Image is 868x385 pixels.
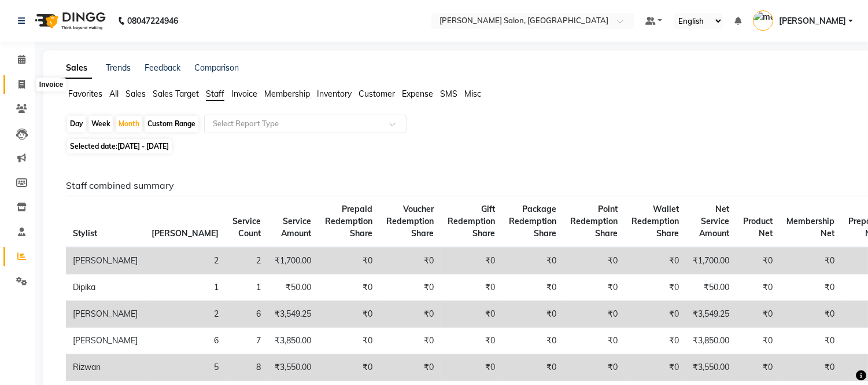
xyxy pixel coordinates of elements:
td: ₹0 [502,328,563,354]
a: Feedback [145,63,180,73]
div: Week [88,116,113,132]
span: Staff [206,89,224,99]
td: ₹3,850.00 [686,328,736,354]
span: All [109,89,119,99]
span: [DATE] - [DATE] [117,142,169,151]
span: Gift Redemption Share [448,204,495,239]
span: Selected date: [67,139,172,153]
span: Stylist [73,228,97,239]
td: ₹0 [780,328,841,354]
td: ₹0 [379,354,441,381]
span: Prepaid Redemption Share [325,204,372,239]
td: ₹0 [563,301,625,328]
td: ₹0 [736,328,780,354]
span: Wallet Redemption Share [631,204,679,239]
td: ₹0 [502,247,563,274]
span: Sales Target [153,89,199,99]
a: Sales [61,58,92,79]
td: ₹0 [318,247,379,274]
span: [PERSON_NAME] [152,228,219,239]
span: Sales [125,89,146,99]
span: Customer [359,89,395,99]
td: ₹0 [780,247,841,274]
td: 2 [145,301,226,328]
td: ₹1,700.00 [268,247,318,274]
div: Custom Range [145,116,198,132]
div: Day [67,116,86,132]
span: Favorites [68,89,102,99]
div: Month [116,116,142,132]
td: ₹0 [625,247,686,274]
td: [PERSON_NAME] [66,247,145,274]
td: ₹0 [563,354,625,381]
td: ₹0 [318,328,379,354]
td: ₹3,549.25 [268,301,318,328]
td: ₹0 [625,301,686,328]
td: ₹0 [780,354,841,381]
a: Trends [106,63,131,73]
td: ₹0 [441,328,502,354]
td: ₹50.00 [686,274,736,301]
td: 7 [226,328,268,354]
td: ₹0 [318,301,379,328]
td: ₹0 [780,274,841,301]
td: ₹0 [379,274,441,301]
span: Point Redemption Share [570,204,618,239]
td: ₹0 [736,247,780,274]
td: ₹0 [502,274,563,301]
td: 2 [226,247,268,274]
span: Product Net [743,216,773,239]
td: ₹0 [441,247,502,274]
td: [PERSON_NAME] [66,328,145,354]
span: [PERSON_NAME] [779,15,846,27]
span: Membership [264,89,310,99]
td: ₹0 [563,328,625,354]
td: ₹3,550.00 [686,354,736,381]
h6: Staff combined summary [66,180,843,191]
td: ₹0 [736,354,780,381]
td: ₹0 [379,328,441,354]
td: 1 [226,274,268,301]
span: SMS [440,89,457,99]
span: Expense [402,89,433,99]
img: madonna [753,10,773,31]
td: 2 [145,247,226,274]
span: Misc [464,89,481,99]
span: Membership Net [786,216,834,239]
td: Dipika [66,274,145,301]
td: 6 [226,301,268,328]
b: 08047224946 [127,5,178,37]
td: [PERSON_NAME] [66,301,145,328]
div: Invoice [36,78,66,91]
td: ₹1,700.00 [686,247,736,274]
td: ₹50.00 [268,274,318,301]
td: 8 [226,354,268,381]
td: ₹0 [441,274,502,301]
img: logo [29,5,109,37]
td: 1 [145,274,226,301]
td: ₹0 [736,301,780,328]
td: ₹0 [563,247,625,274]
td: ₹0 [441,301,502,328]
span: Inventory [317,89,352,99]
td: ₹0 [441,354,502,381]
td: ₹0 [318,354,379,381]
td: ₹0 [625,328,686,354]
span: Package Redemption Share [509,204,556,239]
td: ₹0 [625,274,686,301]
td: ₹3,550.00 [268,354,318,381]
span: Service Amount [281,216,311,239]
td: ₹0 [625,354,686,381]
td: ₹0 [502,301,563,328]
td: Rizwan [66,354,145,381]
td: ₹0 [502,354,563,381]
span: Invoice [231,89,257,99]
td: ₹0 [780,301,841,328]
td: ₹0 [736,274,780,301]
span: Service Count [232,216,261,239]
td: 6 [145,328,226,354]
td: ₹0 [563,274,625,301]
td: ₹0 [318,274,379,301]
td: ₹0 [379,301,441,328]
td: 5 [145,354,226,381]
